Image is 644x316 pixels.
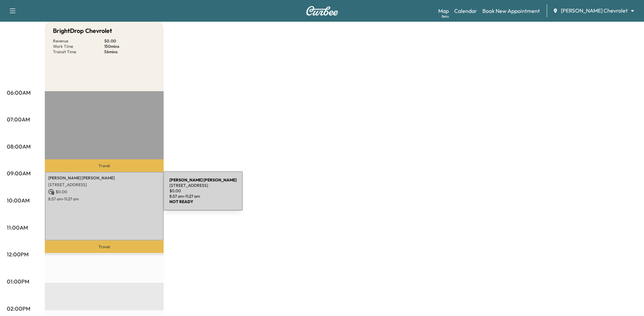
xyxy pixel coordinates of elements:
[7,196,30,204] p: 10:00AM
[7,169,31,177] p: 09:00AM
[104,49,155,55] p: 56 mins
[53,38,104,44] p: Revenue
[48,196,160,202] p: 8:57 am - 11:27 am
[104,38,155,44] p: $ 0.00
[7,142,31,151] p: 08:00AM
[48,189,160,195] p: $ 0.00
[48,182,160,187] p: [STREET_ADDRESS]
[53,44,104,49] p: Work Time
[454,7,477,15] a: Calendar
[438,7,449,15] a: MapBeta
[45,159,164,172] p: Travel
[482,7,540,15] a: Book New Appointment
[7,277,29,285] p: 01:00PM
[442,14,449,19] div: Beta
[7,304,30,313] p: 02:00PM
[53,49,104,55] p: Transit Time
[7,250,29,258] p: 12:00PM
[561,7,628,15] span: [PERSON_NAME] Chevrolet
[104,44,155,49] p: 150 mins
[45,240,164,253] p: Travel
[7,115,30,123] p: 07:00AM
[48,175,160,181] p: [PERSON_NAME] [PERSON_NAME]
[53,26,112,36] h5: BrightDrop Chevrolet
[7,223,28,232] p: 11:00AM
[7,88,31,97] p: 06:00AM
[306,6,338,16] img: Curbee Logo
